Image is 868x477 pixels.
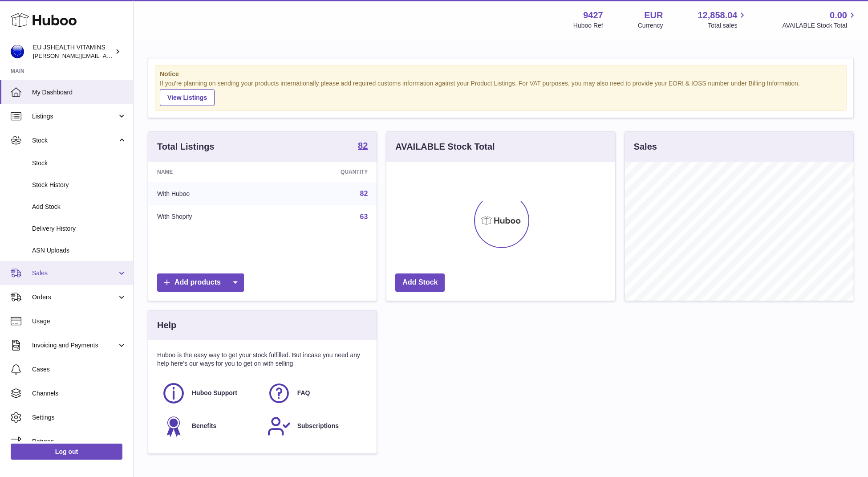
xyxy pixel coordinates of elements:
[32,246,126,255] span: ASN Uploads
[33,43,113,60] div: EU JSHEALTH VITAMINS
[32,203,126,211] span: Add Stock
[360,213,368,220] a: 63
[32,112,117,121] span: Listings
[157,273,244,292] a: Add products
[698,9,737,21] span: 12,858.04
[32,269,117,277] span: Sales
[33,52,178,59] span: [PERSON_NAME][EMAIL_ADDRESS][DOMAIN_NAME]
[638,21,663,30] div: Currency
[157,319,176,331] h3: Help
[160,79,842,106] div: If you're planning on sending your products internationally please add required customs informati...
[148,205,272,228] td: With Shopify
[395,141,495,153] h3: AVAILABLE Stock Total
[32,224,126,233] span: Delivery History
[11,444,122,460] a: Log out
[267,414,364,438] a: Subscriptions
[32,317,126,326] span: Usage
[32,365,126,374] span: Cases
[32,437,126,446] span: Returns
[148,162,272,182] th: Name
[157,351,368,368] p: Huboo is the easy way to get your stock fulfilled. But incase you need any help here's our ways f...
[782,21,857,30] span: AVAILABLE Stock Total
[360,190,368,197] a: 82
[162,381,258,405] a: Huboo Support
[192,422,216,430] span: Benefits
[583,9,603,21] strong: 9427
[782,9,857,30] a: 0.00 AVAILABLE Stock Total
[32,159,126,167] span: Stock
[160,70,842,78] strong: Notice
[395,273,445,292] a: Add Stock
[32,341,117,350] span: Invoicing and Payments
[698,9,747,30] a: 12,858.04 Total sales
[32,413,126,422] span: Settings
[32,136,117,145] span: Stock
[267,381,364,405] a: FAQ
[32,181,126,189] span: Stock History
[297,389,310,397] span: FAQ
[32,389,126,398] span: Channels
[32,293,117,302] span: Orders
[148,182,272,205] td: With Huboo
[157,141,215,153] h3: Total Listings
[358,141,368,150] strong: 82
[32,88,126,97] span: My Dashboard
[644,9,663,21] strong: EUR
[634,141,657,153] h3: Sales
[830,9,847,21] span: 0.00
[708,21,747,30] span: Total sales
[162,414,258,438] a: Benefits
[192,389,237,397] span: Huboo Support
[358,141,368,152] a: 82
[160,89,215,106] a: View Listings
[272,162,377,182] th: Quantity
[297,422,339,430] span: Subscriptions
[11,45,24,58] img: laura@jessicasepel.com
[573,21,603,30] div: Huboo Ref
